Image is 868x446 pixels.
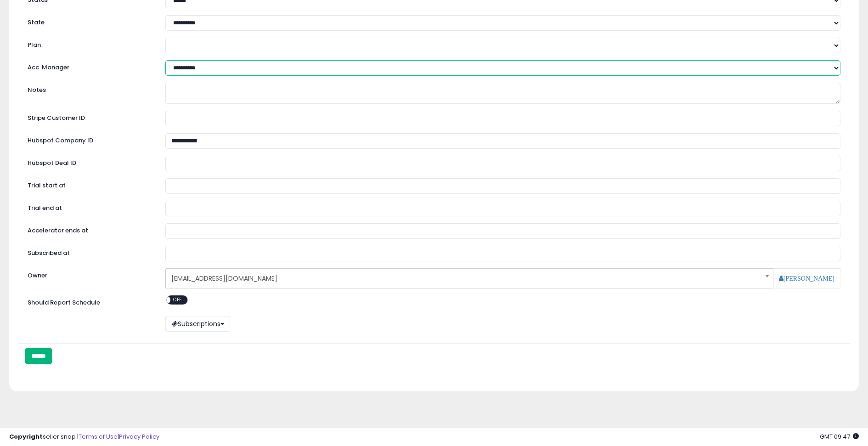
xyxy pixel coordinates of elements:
[171,271,755,286] span: [EMAIL_ADDRESS][DOMAIN_NAME]
[21,223,158,235] label: Accelerator ends at
[79,432,118,441] a: Terms of Use
[9,432,43,441] strong: Copyright
[28,299,100,307] label: Should Report Schedule
[21,83,158,95] label: Notes
[21,38,158,50] label: Plan
[21,111,158,123] label: Stripe Customer ID
[21,15,158,27] label: State
[779,275,834,282] a: [PERSON_NAME]
[21,156,158,168] label: Hubspot Deal ID
[119,432,159,441] a: Privacy Policy
[170,296,185,304] span: OFF
[21,201,158,213] label: Trial end at
[28,271,47,280] label: Owner
[21,178,158,190] label: Trial start at
[9,433,159,441] div: seller snap | |
[21,60,158,72] label: Acc. Manager
[21,246,158,258] label: Subscribed at
[820,432,859,441] span: 2025-09-9 09:47 GMT
[165,316,230,332] button: Subscriptions
[21,133,158,145] label: Hubspot Company ID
